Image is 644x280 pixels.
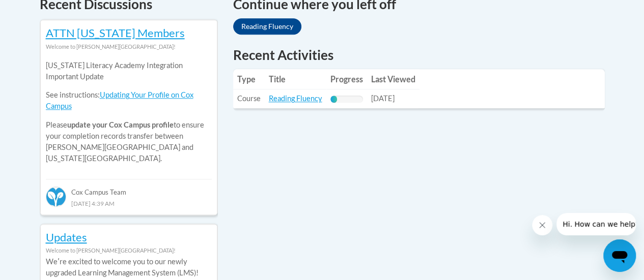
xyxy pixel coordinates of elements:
a: ATTN [US_STATE] Members [46,26,185,40]
div: Welcome to [PERSON_NAME][GEOGRAPHIC_DATA]! [46,245,212,256]
div: [DATE] 4:39 AM [46,198,212,209]
th: Progress [326,69,367,89]
div: Welcome to [PERSON_NAME][GEOGRAPHIC_DATA]! [46,41,212,52]
div: Please to ensure your completion records transfer between [PERSON_NAME][GEOGRAPHIC_DATA] and [US_... [46,52,212,172]
div: Cox Campus Team [46,179,212,197]
a: Reading Fluency [233,18,301,35]
a: Updating Your Profile on Cox Campus [46,90,193,110]
p: See instructions: [46,89,212,112]
span: Hi. How can we help? [6,7,82,15]
a: Reading Fluency [269,94,322,103]
h1: Recent Activities [233,46,605,64]
iframe: Message from company [556,213,636,235]
p: [US_STATE] Literacy Academy Integration Important Update [46,60,212,82]
th: Title [265,69,326,89]
iframe: Button to launch messaging window [603,239,636,272]
b: update your Cox Campus profile [67,120,174,129]
th: Type [233,69,265,89]
img: Cox Campus Team [46,186,66,207]
div: Progress, % [330,96,337,103]
span: [DATE] [371,94,395,103]
th: Last Viewed [367,69,419,89]
a: Updates [46,230,87,244]
span: Course [237,94,261,103]
iframe: Close message [532,215,552,235]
